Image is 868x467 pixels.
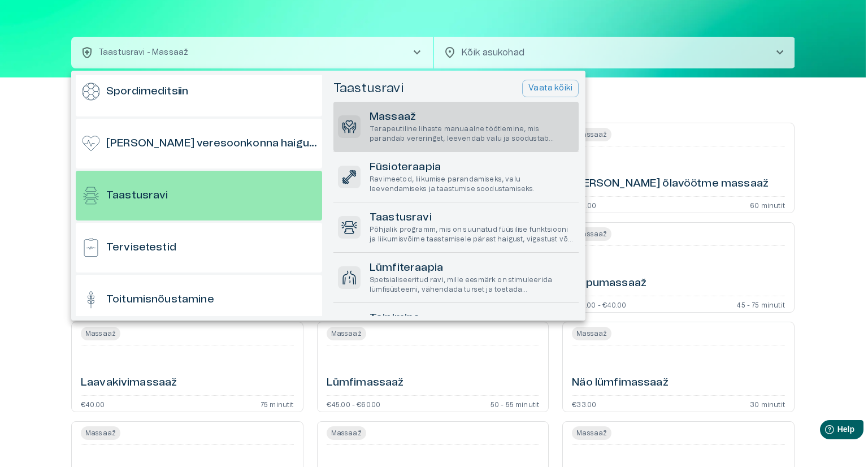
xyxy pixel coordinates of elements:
[370,210,574,226] h6: Taastusravi
[333,80,404,97] h5: Taastusravi
[370,175,574,194] p: Ravimeetod, liikumise parandamiseks, valu leevendamiseks ja taastumise soodustamiseks.
[106,240,176,256] h6: Tervisetestid
[370,225,574,244] p: Põhjalik programm, mis on suunatud füüsilise funktsiooni ja liikumisvõime taastamisele pärast hai...
[370,311,574,326] h6: Teipimine
[522,80,579,97] button: Vaata kõiki
[370,110,574,125] h6: Massaaž
[780,416,868,447] iframe: Help widget launcher
[106,188,168,204] h6: Taastusravi
[370,124,574,144] p: Terapeutiline lihaste manuaalne töötlemine, mis parandab vereringet, leevendab valu ja soodustab ...
[106,136,318,152] h6: [PERSON_NAME] veresoonkonna haigused
[106,292,214,308] h6: Toitumisnõustamine
[370,160,574,175] h6: Füsioteraapia
[370,261,574,276] h6: Lümfiteraapia
[370,275,574,295] p: Spetsialiseeritud ravi, mille eesmärk on stimuleerida lümfisüsteemi, vähendada turset ja toetada ...
[106,84,188,100] h6: Spordimeditsiin
[528,83,572,94] p: Vaata kõiki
